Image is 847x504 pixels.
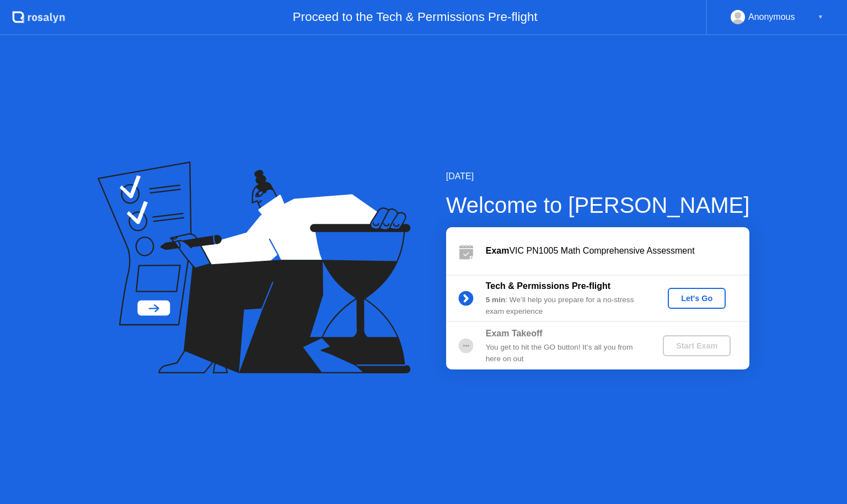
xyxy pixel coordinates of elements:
b: Exam Takeoff [486,329,543,338]
div: ▼ [818,10,823,24]
div: Start Exam [667,341,726,350]
div: Let's Go [672,294,721,303]
div: You get to hit the GO button! It’s all you from here on out [486,342,645,364]
div: Anonymous [748,10,795,24]
b: Tech & Permissions Pre-flight [486,281,610,291]
b: Exam [486,246,510,255]
button: Start Exam [663,335,731,356]
div: [DATE] [446,170,750,183]
b: 5 min [486,296,506,304]
div: VIC PN1005 Math Comprehensive Assessment [486,244,749,258]
button: Let's Go [668,288,726,309]
div: Welcome to [PERSON_NAME] [446,189,750,222]
div: : We’ll help you prepare for a no-stress exam experience [486,294,645,317]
